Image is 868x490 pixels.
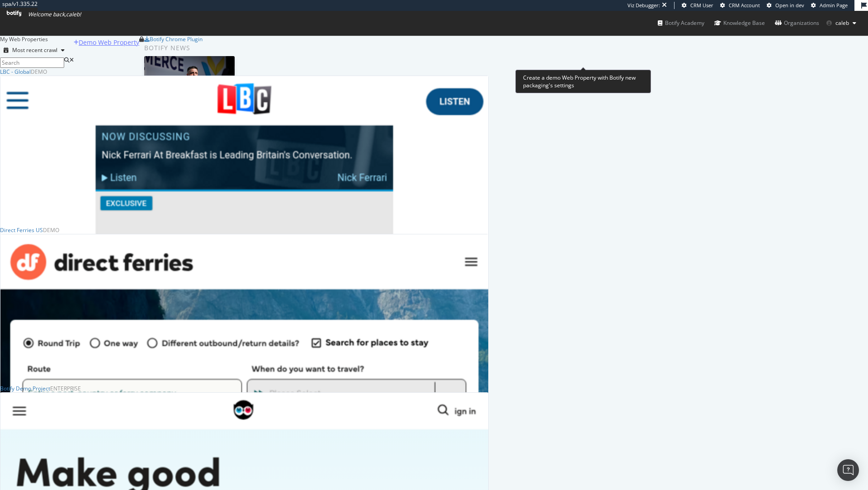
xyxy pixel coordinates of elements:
[50,385,81,392] div: Enterprise
[775,11,819,35] a: Organizations
[819,16,863,30] button: caleb
[820,2,848,9] span: Admin Page
[729,2,760,9] span: CRM Account
[144,35,203,43] a: Botify Chrome Plugin
[150,35,203,43] div: Botify Chrome Plugin
[79,38,139,47] div: Demo Web Property
[627,2,660,9] div: Viz Debugger:
[837,459,859,481] div: Open Intercom Messenger
[714,11,765,35] a: Knowledge Base
[74,38,139,46] a: Demo Web Property
[28,11,81,18] span: Welcome back, caleb !
[682,2,713,9] a: CRM User
[658,11,704,35] a: Botify Academy
[835,19,849,27] span: caleb
[12,48,57,53] div: Most recent crawl
[714,19,765,28] div: Knowledge Base
[515,70,651,93] div: Create a demo Web Property with Botify new packaging's settings
[811,2,848,9] a: Admin Page
[775,19,819,28] div: Organizations
[43,226,59,234] div: Demo
[74,35,139,50] button: Demo Web Property
[767,2,804,9] a: Open in dev
[144,56,235,116] img: AI Is Your New Customer: How to Win the Visibility Battle in a ChatGPT World
[31,68,47,76] div: Demo
[144,43,416,53] div: Botify news
[775,2,804,9] span: Open in dev
[0,76,488,466] img: LBC - Global
[658,19,704,28] div: Botify Academy
[720,2,760,9] a: CRM Account
[690,2,713,9] span: CRM User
